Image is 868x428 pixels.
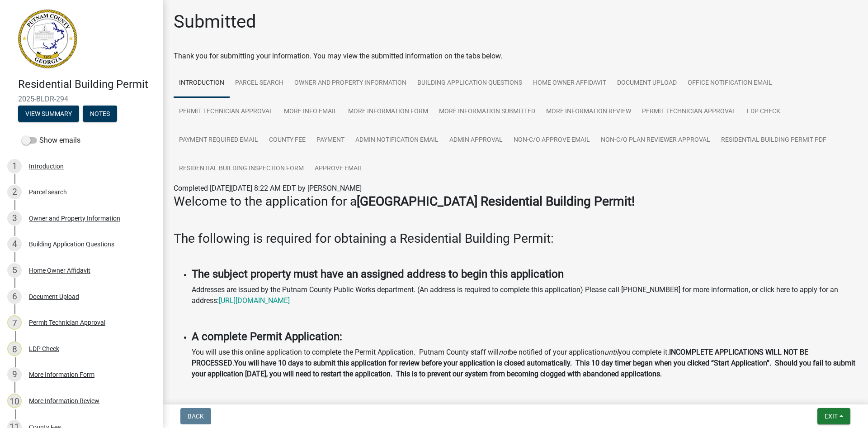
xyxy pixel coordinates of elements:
a: Document Upload [612,69,682,98]
a: Payment Required Email [174,126,264,155]
a: Permit Technician Approval [174,97,278,126]
a: Parcel search [230,69,289,98]
h1: Submitted [174,11,256,33]
img: Putnam County, Georgia [18,10,77,68]
div: More Information Review [29,398,99,404]
span: Completed [DATE][DATE] 8:22 AM EDT by [PERSON_NAME] [174,184,362,192]
div: 8 [7,341,22,356]
span: 2025-BLDR-294 [18,95,145,103]
wm-modal-confirm: Notes [83,111,117,118]
a: Owner and Property Information [289,69,412,98]
div: 1 [7,159,22,173]
button: Exit [817,408,850,424]
a: County Fee [264,126,311,155]
h3: The following is required for obtaining a Residential Building Permit: [174,231,857,246]
a: Residential Building Inspection Form [174,154,309,183]
a: More Information Review [541,97,637,126]
a: Non-C/O Approve Email [508,126,595,155]
div: Parcel search [29,189,67,195]
a: Building Application Questions [412,69,528,98]
a: Introduction [174,69,230,98]
wm-modal-confirm: Summary [18,111,79,118]
p: You will use this online application to complete the Permit Application. Putnam County staff will... [192,347,857,380]
a: Home Owner Affidavit [528,69,612,98]
div: LDP Check [29,346,59,352]
button: View Summary [18,106,79,122]
a: [URL][DOMAIN_NAME] [219,296,290,305]
a: Permit Technician Approval [637,97,741,126]
button: Notes [83,106,117,122]
div: Introduction [29,163,64,169]
a: Non-C/O Plan Reviewer Approval [595,126,716,155]
strong: A complete Permit Application: [192,330,342,343]
a: Approve Email [309,154,368,183]
div: 6 [7,289,22,304]
div: 3 [7,211,22,226]
span: Back [188,413,204,420]
i: until [604,348,618,356]
div: 2 [7,185,22,199]
p: Addresses are issued by the Putnam County Public Works department. (An address is required to com... [192,284,857,306]
div: Building Application Questions [29,241,114,247]
a: More Information Submitted [434,97,541,126]
a: Admin Approval [444,126,508,155]
div: 5 [7,263,22,278]
div: Owner and Property Information [29,215,120,221]
a: Admin Notification Email [350,126,444,155]
div: Permit Technician Approval [29,319,105,326]
div: Document Upload [29,293,79,300]
div: 10 [7,394,22,408]
span: Exit [825,413,838,420]
h4: Residential Building Permit [18,78,156,91]
div: 9 [7,367,22,382]
strong: [GEOGRAPHIC_DATA] Residential Building Permit! [357,194,635,209]
strong: You will have 10 days to submit this application for review before your application is closed aut... [192,359,855,378]
strong: INCOMPLETE APPLICATIONS WILL NOT BE PROCESSED [192,348,808,367]
div: Thank you for submitting your information. You may view the submitted information on the tabs below. [174,51,857,62]
label: Show emails [22,135,80,146]
button: Back [180,408,211,424]
div: 7 [7,315,22,330]
a: Payment [311,126,350,155]
div: Home Owner Affidavit [29,267,90,274]
h3: Welcome to the application for a [174,194,857,209]
a: Office Notification Email [682,69,778,98]
i: not [499,348,509,356]
strong: The subject property must have an assigned address to begin this application [192,268,564,280]
a: Residential Building Permit PDF [716,126,832,155]
div: 4 [7,237,22,251]
a: More Information Form [343,97,434,126]
a: LDP Check [741,97,786,126]
a: More Info Email [278,97,343,126]
div: More Information Form [29,371,94,378]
